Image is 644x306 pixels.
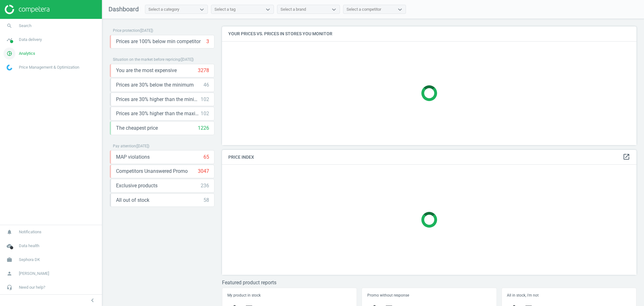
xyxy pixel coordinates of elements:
[623,153,630,161] i: open_in_new
[3,240,15,252] i: cloud_done
[19,285,45,290] span: Need our help?
[116,154,150,161] span: MAP violations
[367,293,491,297] h5: Promo without response
[113,28,140,33] span: Price protection
[116,82,194,88] span: Prices are 30% below the minimum
[3,48,15,59] i: pie_chart_outlined
[116,125,158,132] span: The cheapest price
[89,297,96,304] i: chevron_left
[227,293,352,297] h5: My product in stock
[180,57,194,62] span: ( [DATE] )
[206,38,209,45] div: 3
[85,296,100,304] button: chevron_left
[3,254,15,266] i: work
[203,82,209,88] div: 46
[280,7,306,12] div: Select a brand
[113,144,136,148] span: Pay attention
[201,96,209,103] div: 102
[347,7,381,12] div: Select a competitor
[198,168,209,175] div: 3047
[136,144,149,148] span: ( [DATE] )
[507,293,631,297] h5: All in stock, i'm not
[623,153,630,161] a: open_in_new
[214,7,236,12] div: Select a tag
[198,67,209,74] div: 3278
[3,268,15,280] i: person
[19,51,35,56] span: Analytics
[5,5,49,14] img: ajHJNr6hYgQAAAAASUVORK5CYII=
[19,65,79,70] span: Price Management & Optimization
[116,110,201,117] span: Prices are 30% higher than the maximal
[203,154,209,161] div: 65
[222,26,636,41] h4: Your prices vs. prices in stores you monitor
[198,125,209,132] div: 1226
[3,20,15,32] i: search
[19,37,42,42] span: Data delivery
[203,197,209,204] div: 58
[108,5,139,13] span: Dashboard
[116,168,188,175] span: Competitors Unanswered Promo
[116,197,149,204] span: All out of stock
[19,23,31,29] span: Search
[116,67,177,74] span: You are the most expensive
[19,229,42,235] span: Notifications
[222,150,636,165] h4: Price Index
[19,257,40,263] span: Sephora DK
[3,281,15,293] i: headset_mic
[116,96,201,103] span: Prices are 30% higher than the minimum
[116,38,201,45] span: Prices are 100% below min competitor
[3,34,15,46] i: timeline
[3,226,15,238] i: notifications
[148,7,179,12] div: Select a category
[113,57,180,62] span: Situation on the market before repricing
[19,271,49,276] span: [PERSON_NAME]
[201,110,209,117] div: 102
[116,182,158,189] span: Exclusive products
[19,243,39,249] span: Data health
[7,65,12,71] img: wGWNvw8QSZomAAAAABJRU5ErkJggg==
[201,182,209,189] div: 236
[140,28,153,33] span: ( [DATE] )
[222,280,636,286] h3: Featured product reports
